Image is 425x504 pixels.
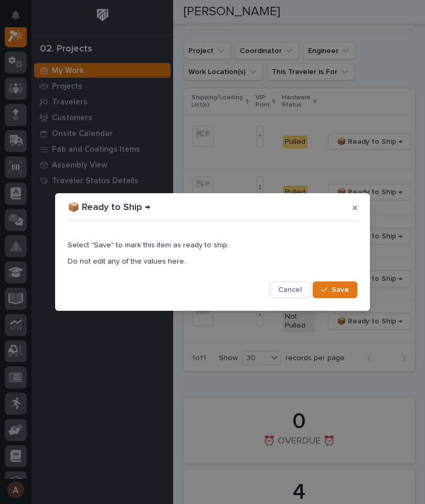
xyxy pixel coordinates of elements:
p: Do not edit any of the values here. [68,257,357,266]
p: 📦 Ready to Ship → [68,202,150,214]
button: Save [313,281,357,298]
span: Cancel [278,285,302,295]
button: Cancel [269,281,311,298]
p: Select "Save" to mark this item as ready to ship. [68,241,357,250]
span: Save [332,285,349,295]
